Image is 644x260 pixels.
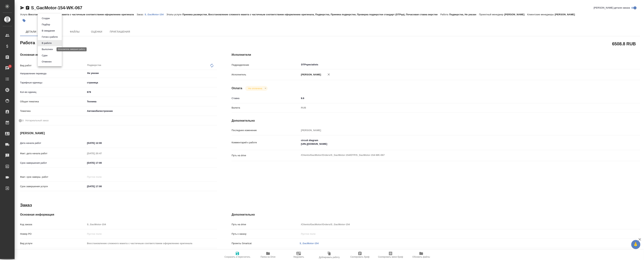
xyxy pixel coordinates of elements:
button: В ожидании [41,29,56,33]
button: Создан [41,16,51,20]
button: В работе [41,41,53,45]
button: Выполнен [41,47,54,51]
button: Сдан [41,54,49,58]
button: Подбор [41,23,51,27]
button: Готов к работе [41,35,59,39]
button: Отменен [41,60,53,64]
